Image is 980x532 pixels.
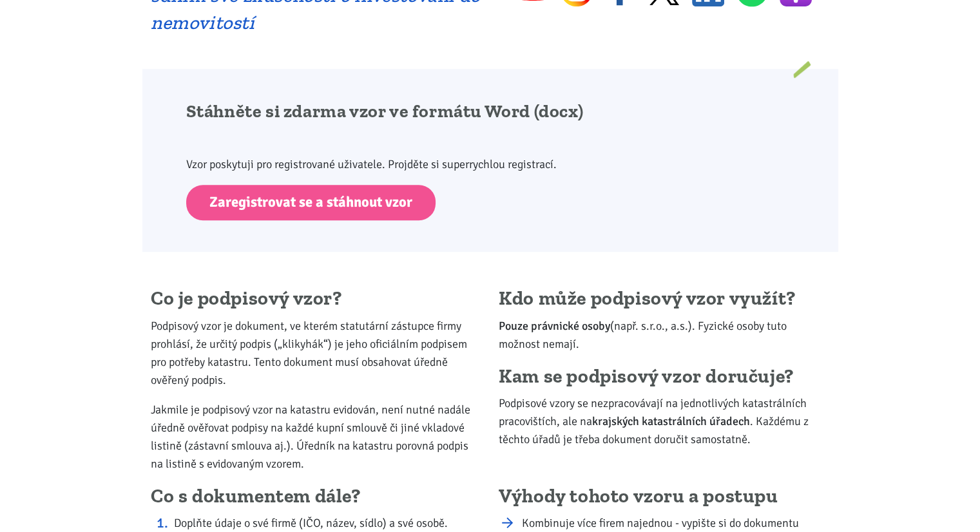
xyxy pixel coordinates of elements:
h2: Výhody tohoto vzoru a postupu [499,484,829,509]
b: Pouze právnické osoby [499,319,610,333]
p: Jakmile je podpisový vzor na katastru evidován, není nutné nadále úředně ověřovat podpisy na každ... [151,401,481,473]
li: Doplňte údaje o své firmě (IČO, název, sídlo) a své osobě. [174,514,481,532]
p: Podpisové vzory se nezpracovávají na jednotlivých katastrálních pracovištích, ale na . Každému z ... [499,394,829,448]
h2: Co je podpisový vzor? [151,287,481,311]
h2: Co s dokumentem dále? [151,484,481,509]
h2: Kam se podpisový vzor doručuje? [499,365,829,389]
h2: Stáhněte si zdarma vzor ve formátu Word (docx) [186,100,638,122]
p: Podpisový vzor je dokument, ve kterém statutární zástupce firmy prohlásí, že určitý podpis („klik... [151,317,481,389]
a: Zaregistrovat se a stáhnout vzor [186,185,436,220]
b: krajských katastrálních úřadech [592,414,750,428]
h2: Kdo může podpisový vzor využít? [499,287,829,311]
p: Vzor poskytuji pro registrované uživatele. Projděte si superrychlou registrací. [186,155,638,173]
p: (např. s.r.o., a.s.). Fyzické osoby tuto možnost nemají. [499,317,829,353]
